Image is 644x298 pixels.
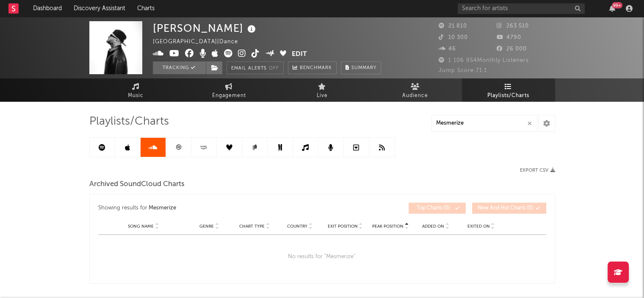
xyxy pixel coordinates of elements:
span: New And Hot Charts ( 0 ) [478,206,533,211]
span: 26 000 [497,46,527,52]
span: Music [128,91,144,101]
div: Mesmerize [149,203,176,213]
span: Live [317,91,328,101]
a: Audience [369,78,462,102]
span: Peak Position [372,224,404,229]
span: 21 810 [439,23,467,29]
div: [PERSON_NAME] [153,21,258,35]
button: Top Charts(0) [409,203,466,214]
button: New And Hot Charts(0) [472,203,546,214]
div: Showing results for [98,203,322,214]
div: 99 + [612,2,622,8]
span: Exit Position [328,224,358,229]
span: 263 510 [497,23,529,29]
span: Chart Type [239,224,265,229]
input: Search Playlists/Charts [431,115,537,132]
span: Audience [402,91,428,101]
button: Tracking [153,61,206,74]
div: No results for " Mesmerize ". [98,235,546,279]
input: Search for artists [458,3,585,14]
span: Jump Score: 71.1 [439,68,487,73]
span: Engagement [212,91,246,101]
button: Edit [292,49,307,60]
span: Exited On [467,224,490,229]
span: Top Charts ( 0 ) [414,206,453,211]
a: Music [89,78,182,102]
span: 1 106 954 Monthly Listeners [439,58,529,63]
button: 99+ [609,5,615,12]
a: Engagement [182,78,276,102]
a: Live [276,78,369,102]
span: Genre [199,224,214,229]
span: 10 300 [439,35,468,40]
button: Email AlertsOff [227,61,284,74]
span: Added On [422,224,444,229]
button: Summary [341,61,381,74]
span: Playlists/Charts [89,117,169,127]
span: Playlists/Charts [487,91,529,101]
a: Benchmark [288,61,337,74]
span: 4790 [497,35,521,40]
span: Country [287,224,307,229]
div: [GEOGRAPHIC_DATA] | Dance [153,37,248,47]
em: Off [269,66,279,71]
span: Benchmark [300,63,332,73]
span: 46 [439,46,456,52]
span: Archived SoundCloud Charts [89,179,185,189]
span: Song Name [128,224,154,229]
a: Playlists/Charts [462,78,555,102]
span: Summary [351,66,376,70]
button: Export CSV [520,168,555,173]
